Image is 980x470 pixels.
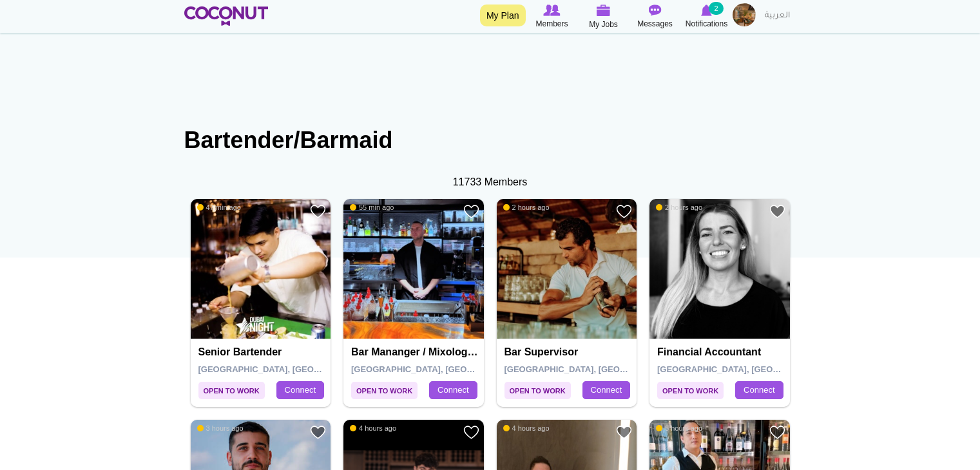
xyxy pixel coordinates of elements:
span: [GEOGRAPHIC_DATA], [GEOGRAPHIC_DATA] [351,364,535,374]
a: Connect [276,381,324,399]
span: 55 min ago [350,203,394,212]
a: Add to Favourites [463,424,479,440]
a: Connect [429,381,477,399]
a: Add to Favourites [310,424,326,440]
a: Messages Messages [629,3,681,30]
span: 4 hours ago [503,424,550,433]
a: Connect [735,381,783,399]
a: Connect [582,381,630,399]
span: [GEOGRAPHIC_DATA], [GEOGRAPHIC_DATA] [198,364,382,374]
img: Browse Members [543,5,560,16]
img: Notifications [701,5,712,16]
span: 5 hours ago [656,424,702,433]
img: Home [184,6,269,26]
h4: Financial accountant [657,346,785,358]
a: العربية [758,3,796,29]
span: Notifications [686,17,727,30]
span: My Jobs [589,18,618,31]
span: [GEOGRAPHIC_DATA], [GEOGRAPHIC_DATA] [504,364,688,374]
h4: Bar Mananger / Mixologist / Bartender [351,346,479,358]
span: 2 hours ago [656,203,702,212]
small: 2 [709,2,723,15]
span: 4 hours ago [350,424,396,433]
a: Add to Favourites [310,203,326,220]
span: 2 hours ago [503,203,550,212]
span: Messages [637,17,673,30]
h4: Bar Supervisor [504,346,633,358]
a: Add to Favourites [769,424,785,440]
h1: Bartender/Barmaid [184,127,796,153]
span: Open to Work [657,382,724,399]
a: Browse Members Members [526,3,578,30]
a: Add to Favourites [616,203,632,220]
span: Open to Work [198,382,265,399]
a: My Plan [480,5,526,26]
div: 11733 Members [184,175,796,190]
span: Members [535,17,568,30]
img: Messages [649,5,662,16]
span: [GEOGRAPHIC_DATA], [GEOGRAPHIC_DATA] [657,364,841,374]
span: 3 hours ago [197,424,244,433]
a: My Jobs My Jobs [578,3,629,31]
img: My Jobs [597,5,611,16]
span: Open to Work [351,382,418,399]
span: 47 min ago [197,203,241,212]
a: Add to Favourites [616,424,632,440]
a: Add to Favourites [463,203,479,220]
h4: Senior Bartender [198,346,327,358]
a: Notifications Notifications 2 [681,3,733,30]
a: Add to Favourites [769,203,785,220]
span: Open to Work [504,382,571,399]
